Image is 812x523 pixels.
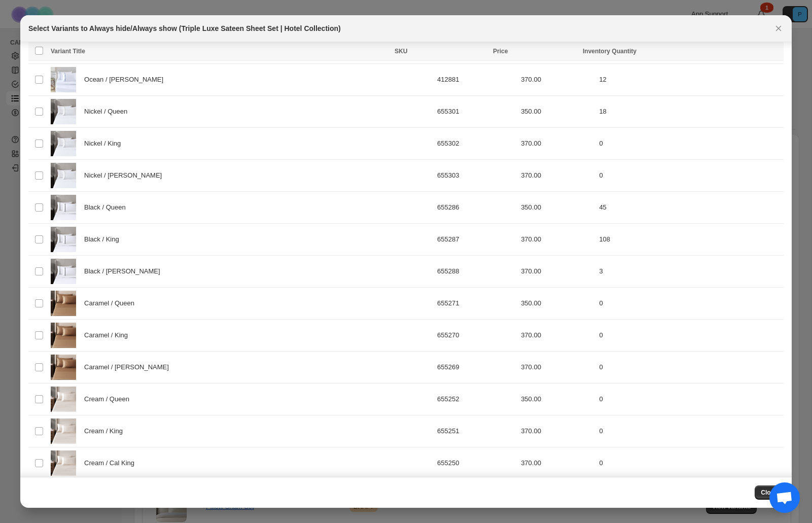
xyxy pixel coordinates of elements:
[596,320,784,352] td: 0
[434,288,518,320] td: 655271
[769,482,800,513] div: Open chat
[434,96,518,128] td: 655301
[434,192,518,224] td: 655286
[51,227,76,252] img: 4pc-sheetset-black_95ed77d1-0e16-46e7-99b8-2c4bbdc662c5.jpg
[51,131,76,156] img: 4pc-SheetSet-Nickel_23544f39-36db-4f23-a091-8b95b8139a5a.jpg
[84,394,135,404] span: Cream / Queen
[84,458,140,468] span: Cream / Cal King
[771,21,786,36] button: Close
[518,288,596,320] td: 350.00
[596,96,784,128] td: 18
[434,160,518,192] td: 655303
[761,489,778,497] span: Close
[84,266,165,276] span: Black / [PERSON_NAME]
[51,67,76,92] img: triple-luxe-ocean-sheetset_58330f5a-8a2b-495c-8eab-04768363029f.jpg
[596,256,784,288] td: 3
[518,320,596,352] td: 370.00
[596,415,784,447] td: 0
[596,447,784,479] td: 0
[596,383,784,415] td: 0
[596,128,784,160] td: 0
[84,75,169,85] span: Ocean / [PERSON_NAME]
[596,192,784,224] td: 45
[84,170,167,181] span: Nickel / [PERSON_NAME]
[596,288,784,320] td: 0
[596,160,784,192] td: 0
[51,99,76,124] img: 4pc-SheetSet-Nickel_23544f39-36db-4f23-a091-8b95b8139a5a.jpg
[493,48,508,55] span: Price
[51,450,76,476] img: Triple_Luxe_Q_Sheet_Set_Cream-1.jpg
[596,352,784,383] td: 0
[84,426,128,436] span: Cream / King
[84,298,140,308] span: Caramel / Queen
[583,48,637,55] span: Inventory Quantity
[51,323,76,348] img: Triple_Luxe_Q_Sheet_Set_Caramel-1.jpg
[84,362,174,372] span: Caramel / [PERSON_NAME]
[518,160,596,192] td: 370.00
[518,352,596,383] td: 370.00
[434,224,518,256] td: 655287
[434,256,518,288] td: 655288
[51,355,76,380] img: Triple_Luxe_Q_Sheet_Set_Caramel-1.jpg
[434,415,518,447] td: 655251
[51,259,76,284] img: 4pc-sheetset-black_95ed77d1-0e16-46e7-99b8-2c4bbdc662c5.jpg
[434,352,518,383] td: 655269
[84,107,133,117] span: Nickel / Queen
[28,23,341,33] h2: Select Variants to Always hide/Always show (Triple Luxe Sateen Sheet Set | Hotel Collection)
[518,192,596,224] td: 350.00
[518,224,596,256] td: 370.00
[51,195,76,220] img: 4pc-sheetset-black_95ed77d1-0e16-46e7-99b8-2c4bbdc662c5.jpg
[51,163,76,188] img: 4pc-SheetSet-Nickel_23544f39-36db-4f23-a091-8b95b8139a5a.jpg
[596,64,784,96] td: 12
[596,224,784,256] td: 108
[518,256,596,288] td: 370.00
[51,387,76,412] img: Triple_Luxe_Q_Sheet_Set_Cream-1.jpg
[518,383,596,415] td: 350.00
[434,447,518,479] td: 655250
[84,202,131,213] span: Black / Queen
[51,48,85,55] span: Variant Title
[84,138,126,149] span: Nickel / King
[51,419,76,444] img: Triple_Luxe_Q_Sheet_Set_Cream-1.jpg
[518,64,596,96] td: 370.00
[434,383,518,415] td: 655252
[434,320,518,352] td: 655270
[395,48,407,55] span: SKU
[518,96,596,128] td: 350.00
[434,128,518,160] td: 655302
[434,64,518,96] td: 412881
[755,485,784,500] button: Close
[518,447,596,479] td: 370.00
[84,330,133,340] span: Caramel / King
[51,291,76,316] img: Triple_Luxe_Q_Sheet_Set_Caramel-1.jpg
[518,415,596,447] td: 370.00
[84,234,125,245] span: Black / King
[518,128,596,160] td: 370.00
